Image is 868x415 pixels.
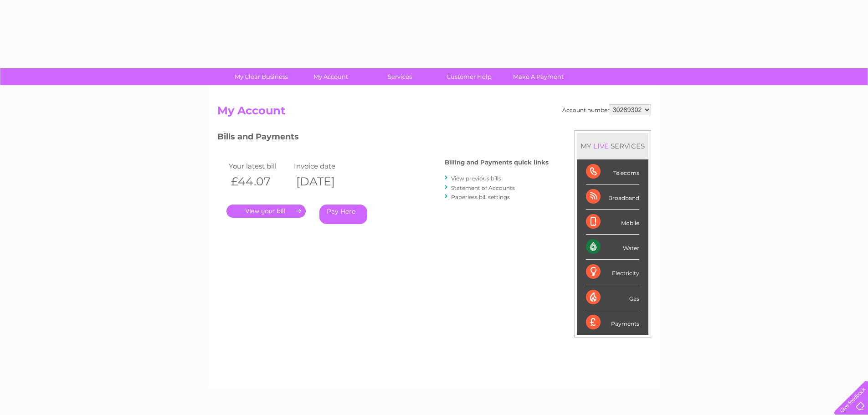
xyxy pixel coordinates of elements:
a: Make A Payment [501,68,576,85]
td: Invoice date [292,160,357,172]
div: Electricity [586,260,639,285]
div: Water [586,235,639,260]
a: Paperless bill settings [451,194,510,200]
div: Broadband [586,184,639,210]
div: Mobile [586,210,639,235]
td: Your latest bill [226,160,292,172]
div: LIVE [591,142,611,150]
div: MY SERVICES [577,133,648,159]
a: View previous bills [451,175,501,182]
div: Gas [586,285,639,310]
a: My Account [293,68,368,85]
a: Services [362,68,437,85]
a: Pay Here [319,205,367,224]
a: My Clear Business [224,68,299,85]
div: Account number [562,104,651,115]
div: Payments [586,310,639,335]
h3: Bills and Payments [217,130,549,146]
a: Statement of Accounts [451,184,515,191]
h2: My Account [217,104,651,122]
th: £44.07 [226,172,292,191]
a: . [226,205,306,218]
div: Telecoms [586,159,639,184]
h4: Billing and Payments quick links [445,159,549,166]
a: Customer Help [431,68,507,85]
th: [DATE] [292,172,357,191]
